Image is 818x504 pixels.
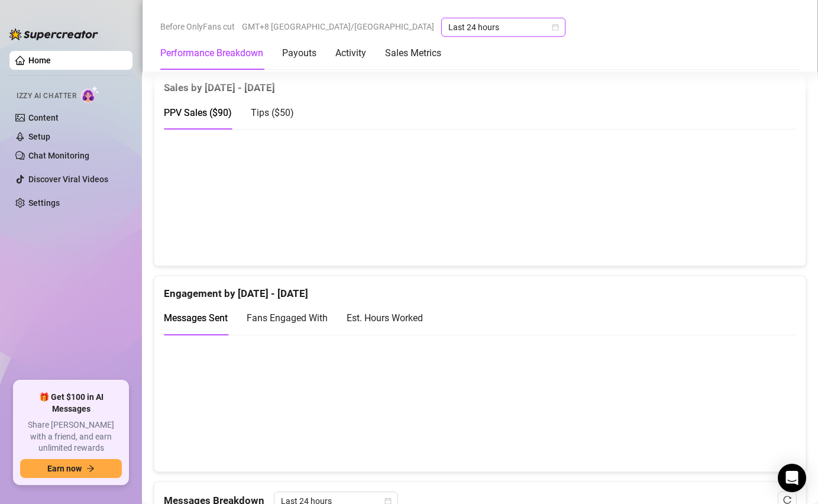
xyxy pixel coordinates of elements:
button: Earn nowarrow-right [20,459,122,478]
a: Discover Viral Videos [28,175,108,184]
div: Sales by [DATE] - [DATE] [164,70,796,96]
div: Engagement by [DATE] - [DATE] [164,276,796,302]
a: Settings [28,198,60,208]
div: Activity [335,46,366,60]
span: Messages Sent [164,312,228,324]
div: Performance Breakdown [160,46,263,60]
span: Share [PERSON_NAME] with a friend, and earn unlimited rewards [20,419,122,454]
span: calendar [552,24,559,31]
span: arrow-right [86,464,95,473]
span: Last 24 hours [448,18,558,36]
span: reload [783,496,791,504]
span: Before OnlyFans cut [160,18,235,35]
span: Fans Engaged With [247,312,328,324]
a: Home [28,56,51,65]
span: 🎁 Get $100 in AI Messages [20,392,122,415]
div: Sales Metrics [385,46,441,60]
span: Izzy AI Chatter [17,91,76,102]
span: Tips ( $50 ) [251,107,294,118]
a: Chat Monitoring [28,151,89,160]
div: Open Intercom Messenger [778,464,806,492]
img: logo-BBDzfeDw.svg [9,28,98,40]
span: GMT+8 [GEOGRAPHIC_DATA]/[GEOGRAPHIC_DATA] [242,18,434,35]
a: Setup [28,132,50,141]
span: PPV Sales ( $90 ) [164,107,232,118]
div: Est. Hours Worked [347,311,423,325]
span: Earn now [47,464,82,473]
img: AI Chatter [81,86,99,103]
div: Payouts [282,46,316,60]
a: Content [28,113,59,122]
